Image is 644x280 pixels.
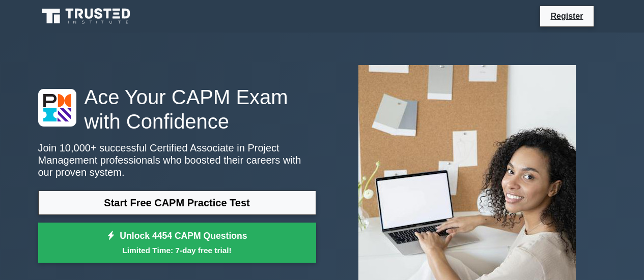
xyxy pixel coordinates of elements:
a: Register [544,10,589,22]
p: Join 10,000+ successful Certified Associate in Project Management professionals who boosted their... [38,142,316,178]
a: Start Free CAPM Practice Test [38,191,316,215]
small: Limited Time: 7-day free trial! [51,244,303,256]
h1: Ace Your CAPM Exam with Confidence [38,85,316,134]
a: Unlock 4454 CAPM QuestionsLimited Time: 7-day free trial! [38,223,316,263]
